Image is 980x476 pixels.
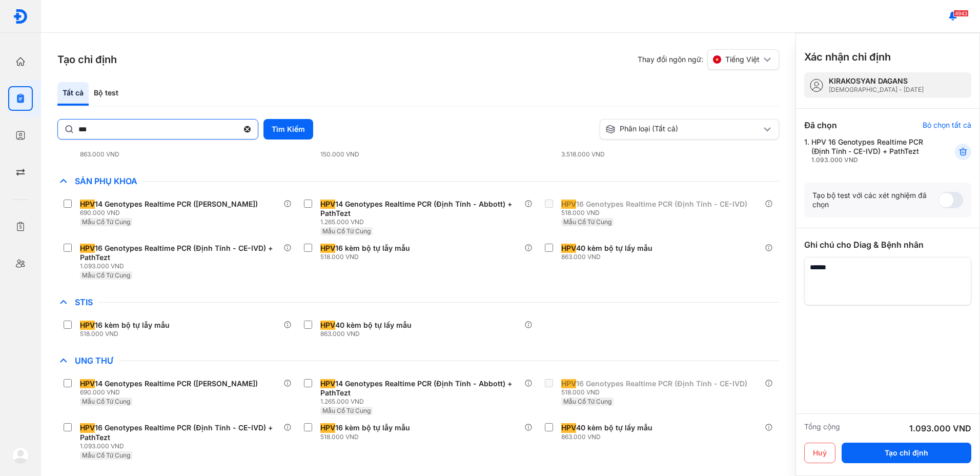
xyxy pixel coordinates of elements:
span: HPV [561,200,576,209]
div: 1.093.000 VND [80,262,283,270]
div: Ghi chú cho Diag & Bệnh nhân [804,239,971,251]
div: Phân loại (Tất cả) [605,124,761,134]
span: Mẫu Cổ Tử Cung [82,451,130,459]
span: Mẫu Cổ Tử Cung [82,218,130,226]
div: 16 Genotypes Realtime PCR (Định Tính - CE-IVD) [561,200,747,209]
span: HPV [561,423,576,432]
span: HPV [320,423,335,432]
span: HPV [320,200,335,209]
div: 863.000 VND [320,330,416,338]
span: HPV [80,423,95,432]
span: HPV [320,244,335,253]
h3: Tạo chỉ định [57,52,117,67]
div: 863.000 VND [561,433,657,441]
div: 690.000 VND [80,209,262,217]
span: Tiếng Việt [725,55,760,64]
div: 14 Genotypes Realtime PCR ([PERSON_NAME]) [80,379,258,388]
div: 3.518.000 VND [561,150,703,158]
span: HPV [320,379,335,388]
div: 40 kèm bộ tự lấy mẫu [561,423,652,432]
div: 14 Genotypes Realtime PCR (Định Tính - Abbott) + PathTezt [320,200,520,218]
div: Bộ test [89,82,124,106]
span: HPV [561,244,576,253]
span: STIs [70,297,98,307]
div: Đã chọn [804,119,837,131]
img: logo [13,9,28,24]
span: Mẫu Cổ Tử Cung [563,398,611,405]
div: 518.000 VND [80,330,174,338]
div: 690.000 VND [80,388,262,396]
span: Ung Thư [70,355,118,366]
span: HPV [80,200,95,209]
button: Tìm Kiếm [263,119,313,140]
div: [DEMOGRAPHIC_DATA] - [DATE] [829,86,924,94]
div: 518.000 VND [561,209,751,217]
div: Bỏ chọn tất cả [923,121,971,130]
div: 518.000 VND [320,433,414,441]
span: Sản Phụ Khoa [70,176,142,186]
h3: Xác nhận chỉ định [804,50,891,64]
div: 40 kèm bộ tự lấy mẫu [320,321,412,330]
div: 1. [804,137,930,164]
span: HPV [80,321,95,330]
div: Tổng cộng [804,422,840,434]
span: HPV [561,379,576,388]
span: Mẫu Cổ Tử Cung [563,218,611,226]
div: 1.093.000 VND [811,156,930,164]
span: Mẫu Cổ Tử Cung [82,271,130,279]
div: 150.000 VND [320,150,402,158]
div: 16 kèm bộ tự lẫy mẫu [80,321,170,330]
div: 16 kèm bộ tự lẫy mẫu [320,244,410,253]
span: Mẫu Cổ Tử Cung [322,407,371,414]
div: 1.265.000 VND [320,218,524,226]
span: Mẫu Cổ Tử Cung [322,227,371,235]
div: 1.093.000 VND [80,442,283,450]
div: 40 kèm bộ tự lấy mẫu [561,244,652,253]
button: Tạo chỉ định [842,443,971,463]
div: Tất cả [57,82,89,106]
span: HPV [320,321,335,330]
div: Tạo bộ test với các xét nghiệm đã chọn [812,191,938,209]
div: 518.000 VND [561,388,751,396]
div: 863.000 VND [561,253,657,261]
div: 863.000 VND [80,150,175,158]
div: 16 kèm bộ tự lẫy mẫu [320,423,410,432]
div: HPV 16 Genotypes Realtime PCR (Định Tính - CE-IVD) + PathTezt [811,137,930,164]
div: 1.265.000 VND [320,398,524,406]
div: KIRAKOSYAN DAGANS [829,76,924,86]
span: HPV [80,379,95,388]
img: logo [12,447,29,464]
span: HPV [80,244,95,253]
div: 14 Genotypes Realtime PCR ([PERSON_NAME]) [80,200,258,209]
span: Mẫu Cổ Tử Cung [82,398,130,405]
div: 14 Genotypes Realtime PCR (Định Tính - Abbott) + PathTezt [320,379,520,398]
div: 16 Genotypes Realtime PCR (Định Tính - CE-IVD) + PathTezt [80,423,279,442]
div: 1.093.000 VND [909,422,971,434]
div: Thay đổi ngôn ngữ: [638,49,779,70]
button: Huỷ [804,443,835,463]
span: 4943 [953,10,969,17]
div: 16 Genotypes Realtime PCR (Định Tính - CE-IVD) + PathTezt [80,244,279,262]
div: 518.000 VND [320,253,414,261]
div: 16 Genotypes Realtime PCR (Định Tính - CE-IVD) [561,379,747,388]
